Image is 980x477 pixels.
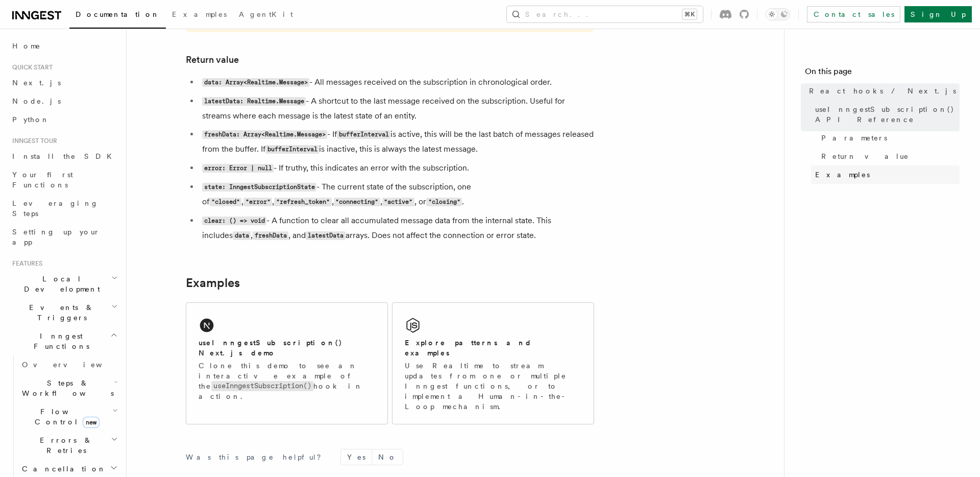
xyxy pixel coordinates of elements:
a: Sign Up [904,6,972,22]
span: Local Development [8,274,111,294]
span: Your first Functions [12,171,73,189]
span: Errors & Retries [18,435,111,456]
a: Examples [186,276,240,290]
span: Return value [821,151,909,161]
code: latestData: Realtime.Message [202,97,306,106]
code: data [233,231,251,240]
li: - If truthy, this indicates an error with the subscription. [199,161,594,176]
span: Next.js [12,79,61,87]
li: - If is active, this will be the last batch of messages released from the buffer. If is inactive,... [199,127,594,157]
a: useInngestSubscription() Next.js demoClone this demo to see an interactive example of theuseInnge... [186,302,388,424]
h2: useInngestSubscription() Next.js demo [199,338,375,358]
span: Home [12,41,41,51]
button: Toggle dark mode [766,8,790,20]
code: latestData [306,231,345,240]
code: bufferInterval [265,145,319,154]
h2: Explore patterns and examples [405,338,581,358]
code: "connecting" [334,198,380,206]
span: Inngest tour [8,137,57,145]
a: Home [8,37,120,55]
h4: On this page [805,65,960,82]
p: Was this page helpful? [186,452,328,462]
p: Clone this demo to see an interactive example of the hook in action. [199,361,375,401]
a: Return value [186,53,239,67]
span: AgentKit [239,10,293,18]
span: Overview [22,361,127,369]
a: Next.js [8,74,120,92]
code: "active" [382,198,414,206]
span: Steps & Workflows [18,378,114,398]
a: Examples [166,3,233,28]
button: Events & Triggers [8,298,120,327]
code: "refresh_token" [274,198,331,206]
span: Parameters [821,133,887,143]
span: Examples [815,170,870,180]
p: Use Realtime to stream updates from one or multiple Inngest functions, or to implement a Human-in... [405,361,581,412]
li: - The current state of the subscription, one of , , , , , or . [199,180,594,209]
button: Steps & Workflows [18,374,120,402]
code: "error" [243,198,272,206]
a: Explore patterns and examplesUse Realtime to stream updates from one or multiple Inngest function... [392,302,594,424]
span: new [83,417,100,428]
span: Quick start [8,63,53,71]
a: Node.js [8,92,120,110]
a: Install the SDK [8,147,120,165]
code: state: InngestSubscriptionState [202,183,316,192]
code: freshData: Array<Realtime.Message> [202,130,327,139]
a: Leveraging Steps [8,194,120,223]
code: clear: () => void [202,217,266,225]
a: Documentation [69,3,166,29]
code: freshData [253,231,288,240]
code: useInngestSubscription() [211,381,313,391]
span: Setting up your app [12,228,100,246]
span: Events & Triggers [8,302,111,323]
span: Examples [172,10,227,18]
li: - A shortcut to the last message received on the subscription. Useful for streams where each mess... [199,94,594,123]
a: Overview [18,355,120,374]
button: Search...⌘K [507,6,703,22]
button: Flow Controlnew [18,402,120,431]
a: Examples [811,165,960,184]
span: Python [12,115,50,124]
code: "closed" [209,198,241,206]
button: Errors & Retries [18,431,120,460]
button: Local Development [8,270,120,298]
li: - A function to clear all accumulated message data from the internal state. This includes , , and... [199,213,594,243]
a: React hooks / Next.js [805,82,960,100]
span: Documentation [76,10,160,18]
span: Leveraging Steps [12,199,99,218]
code: "closing" [426,198,462,206]
span: React hooks / Next.js [809,86,956,96]
button: No [372,449,403,465]
code: data: Array<Realtime.Message> [202,78,309,87]
code: error: Error | null [202,164,274,173]
a: useInngestSubscription() API Reference [811,100,960,129]
button: Yes [341,449,372,465]
span: Features [8,259,42,268]
a: Python [8,110,120,129]
span: useInngestSubscription() API Reference [815,104,960,125]
span: Cancellation [18,464,106,474]
kbd: ⌘K [682,9,697,19]
a: AgentKit [233,3,299,28]
code: bufferInterval [337,130,390,139]
a: Setting up your app [8,223,120,251]
li: - All messages received on the subscription in chronological order. [199,75,594,90]
a: Parameters [817,129,960,147]
span: Inngest Functions [8,331,110,351]
a: Your first Functions [8,165,120,194]
a: Contact sales [807,6,900,22]
span: Flow Control [18,407,112,427]
span: Node.js [12,97,61,105]
button: Inngest Functions [8,327,120,355]
span: Install the SDK [12,152,118,160]
a: Return value [817,147,960,165]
